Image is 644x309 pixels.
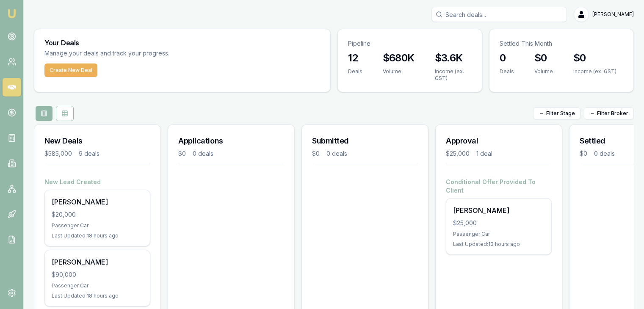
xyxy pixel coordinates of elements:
div: $0 [312,149,320,158]
div: 0 deals [594,149,615,158]
div: Last Updated: 18 hours ago [52,292,143,299]
div: 0 deals [326,149,347,158]
h3: $680K [383,51,415,65]
h3: Your Deals [44,39,320,46]
div: $585,000 [44,149,72,158]
div: [PERSON_NAME] [453,205,544,215]
div: Income (ex. GST) [573,68,616,75]
button: Filter Broker [584,108,634,119]
div: Deals [348,68,362,75]
h3: 12 [348,51,362,65]
h3: New Deals [44,135,150,147]
h3: 0 [500,51,514,65]
h3: $3.6K [435,51,472,65]
h4: New Lead Created [44,178,150,186]
span: [PERSON_NAME] [592,11,634,18]
div: Income (ex. GST) [435,68,472,82]
div: Passenger Car [52,282,143,289]
div: $20,000 [52,210,143,219]
p: Pipeline [348,39,472,48]
p: Manage your deals and track your progress. [44,49,261,58]
h3: $0 [573,51,616,65]
div: $0 [580,149,587,158]
div: Passenger Car [52,222,143,229]
span: Filter Broker [597,110,628,117]
div: Volume [534,68,553,75]
button: Filter Stage [533,108,580,119]
h3: $0 [534,51,553,65]
div: $0 [178,149,186,158]
span: Filter Stage [546,110,575,117]
img: emu-icon-u.png [7,8,17,19]
div: $25,000 [446,149,470,158]
div: Last Updated: 13 hours ago [453,241,544,248]
h3: Applications [178,135,284,147]
div: $25,000 [453,219,544,227]
div: Passenger Car [453,231,544,237]
div: 9 deals [79,149,100,158]
h3: Approval [446,135,552,147]
h3: Submitted [312,135,418,147]
input: Search deals [431,7,567,22]
div: $90,000 [52,270,143,279]
p: Settled This Month [500,39,623,48]
h4: Conditional Offer Provided To Client [446,178,552,195]
div: Volume [383,68,415,75]
div: 0 deals [193,149,213,158]
div: [PERSON_NAME] [52,257,143,267]
div: [PERSON_NAME] [52,197,143,207]
button: Create New Deal [44,63,97,77]
div: 1 deal [476,149,492,158]
div: Deals [500,68,514,75]
div: Last Updated: 18 hours ago [52,232,143,239]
